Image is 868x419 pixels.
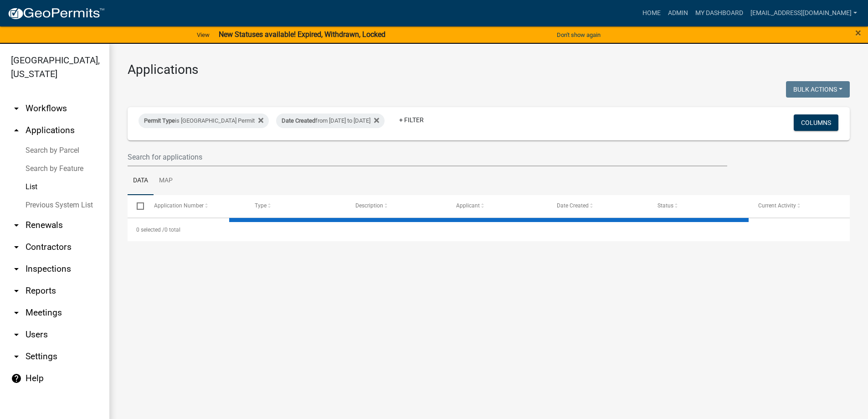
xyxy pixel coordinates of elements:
span: Permit Type [144,117,175,124]
a: View [193,27,213,42]
datatable-header-cell: Description [346,195,447,217]
i: arrow_drop_down [11,264,22,274]
span: Date Created [556,202,588,209]
div: is [GEOGRAPHIC_DATA] Permit [139,114,269,128]
button: Columns [794,114,838,131]
strong: New Statuses available! Expired, Withdrawn, Locked [219,30,385,39]
datatable-header-cell: Current Activity [749,195,850,217]
span: Type [255,202,267,209]
i: arrow_drop_down [11,220,22,231]
datatable-header-cell: Select [128,195,145,217]
span: Applicant [456,202,479,209]
datatable-header-cell: Type [246,195,346,217]
i: arrow_drop_down [11,307,22,318]
button: Don't show again [553,27,604,42]
input: Search for applications [128,148,727,166]
button: Close [855,27,861,38]
button: Bulk Actions [786,81,850,98]
i: arrow_drop_down [11,329,22,340]
span: Current Activity [758,202,796,209]
span: 0 selected / [136,227,164,233]
h3: Applications [128,62,850,78]
datatable-header-cell: Date Created [548,195,648,217]
i: arrow_drop_down [11,351,22,362]
span: Application Number [154,202,204,209]
i: help [11,373,22,384]
div: 0 total [128,218,850,241]
span: Description [355,202,383,209]
i: arrow_drop_down [11,285,22,296]
a: Data [128,166,154,196]
a: My Dashboard [692,5,747,22]
span: Status [657,202,673,209]
a: Map [154,166,178,196]
i: arrow_drop_down [11,242,22,253]
span: Date Created [282,117,315,124]
a: Admin [664,5,692,22]
a: Home [639,5,664,22]
a: + Filter [392,112,431,128]
datatable-header-cell: Status [648,195,749,217]
a: [EMAIL_ADDRESS][DOMAIN_NAME] [747,5,861,22]
datatable-header-cell: Applicant [447,195,548,217]
datatable-header-cell: Application Number [145,195,246,217]
span: × [855,26,861,39]
div: from [DATE] to [DATE] [276,114,385,128]
i: arrow_drop_up [11,125,22,136]
i: arrow_drop_down [11,103,22,114]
